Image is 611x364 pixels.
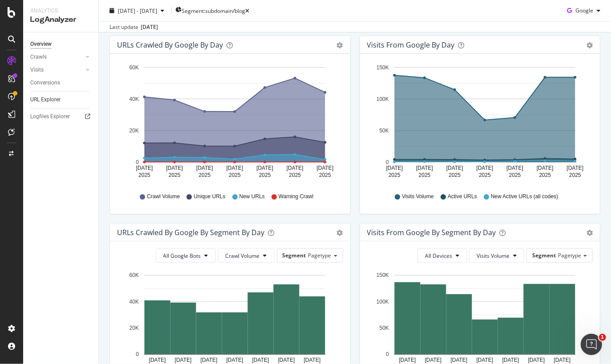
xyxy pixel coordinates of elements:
[149,357,166,364] text: [DATE]
[569,172,581,178] text: 2025
[558,252,581,259] span: Pagetype
[367,40,455,49] div: Visits from Google by day
[129,128,139,134] text: 20K
[229,172,241,178] text: 2025
[30,78,92,88] a: Conversions
[109,23,158,31] div: Last update
[376,299,388,305] text: 100K
[308,252,332,259] span: Pagetype
[166,165,183,171] text: [DATE]
[418,172,430,178] text: 2025
[476,165,493,171] text: [DATE]
[599,334,606,341] span: 1
[566,165,583,171] text: [DATE]
[129,325,139,332] text: 20K
[581,334,602,355] iframe: Intercom live chat
[182,7,245,14] span: Segment: subdomain/blog
[317,165,334,171] text: [DATE]
[279,193,313,200] span: Warning Crawl
[425,357,441,364] text: [DATE]
[283,252,306,259] span: Segment
[528,357,545,364] text: [DATE]
[509,172,521,178] text: 2025
[289,172,301,178] text: 2025
[106,4,168,18] button: [DATE] - [DATE]
[287,165,303,171] text: [DATE]
[136,165,153,171] text: [DATE]
[337,230,343,236] div: gear
[252,357,269,364] text: [DATE]
[169,172,181,178] text: 2025
[175,4,249,18] button: Segment:subdomain/blog
[367,228,496,237] div: Visits from Google By Segment By Day
[278,357,295,364] text: [DATE]
[30,65,83,75] a: Visits
[379,128,388,134] text: 50K
[479,172,491,178] text: 2025
[117,61,344,184] svg: A chart.
[30,52,83,62] a: Crawls
[259,172,271,178] text: 2025
[129,272,139,279] text: 60K
[575,7,593,14] span: Google
[386,165,403,171] text: [DATE]
[118,7,157,14] span: [DATE] - [DATE]
[563,4,604,18] button: Google
[469,248,524,263] button: Visits Volume
[402,193,434,200] span: Visits Volume
[227,165,243,171] text: [DATE]
[539,172,551,178] text: 2025
[198,172,210,178] text: 2025
[256,165,273,171] text: [DATE]
[376,96,388,102] text: 100K
[141,23,158,31] div: [DATE]
[491,193,558,200] span: New Active URLs (all codes)
[304,357,321,364] text: [DATE]
[399,357,416,364] text: [DATE]
[138,172,150,178] text: 2025
[386,352,389,358] text: 0
[554,357,571,364] text: [DATE]
[136,352,139,358] text: 0
[201,357,218,364] text: [DATE]
[448,193,477,200] span: Active URLs
[587,42,593,48] div: gear
[196,165,213,171] text: [DATE]
[30,95,92,104] a: URL Explorer
[117,40,223,49] div: URLs Crawled by Google by day
[337,42,343,48] div: gear
[156,248,216,263] button: All Google Bots
[446,165,463,171] text: [DATE]
[163,252,201,260] span: All Google Bots
[30,112,70,121] div: Logfiles Explorer
[239,193,265,200] span: New URLs
[376,64,388,71] text: 150K
[506,165,523,171] text: [DATE]
[117,228,264,237] div: URLs Crawled by Google By Segment By Day
[417,248,467,263] button: All Devices
[129,64,139,71] text: 60K
[367,61,594,184] svg: A chart.
[226,252,260,260] span: Crawl Volume
[129,299,139,305] text: 40K
[477,252,510,260] span: Visits Volume
[194,193,225,200] span: Unique URLs
[129,96,139,102] text: 40K
[319,172,331,178] text: 2025
[30,65,44,75] div: Visits
[450,357,467,364] text: [DATE]
[587,230,593,236] div: gear
[536,165,553,171] text: [DATE]
[30,40,92,49] a: Overview
[532,252,556,259] span: Segment
[147,193,180,200] span: Crawl Volume
[476,357,493,364] text: [DATE]
[30,95,61,104] div: URL Explorer
[218,248,275,263] button: Crawl Volume
[30,40,52,49] div: Overview
[30,7,91,15] div: Analytics
[30,112,92,121] a: Logfiles Explorer
[30,52,47,62] div: Crawls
